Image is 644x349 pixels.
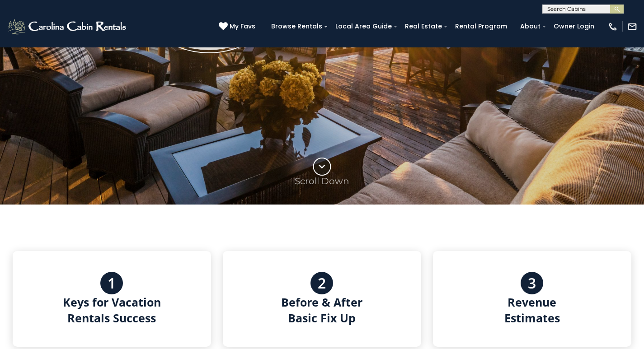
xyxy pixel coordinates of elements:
a: Browse Rentals [267,19,327,33]
h3: 3 [528,275,536,291]
h3: 2 [318,275,326,291]
a: Real Estate [400,19,447,33]
span: My Favs [230,22,255,31]
img: mail-regular-white.png [627,22,637,32]
h4: Before & After Basic Fix Up [281,294,362,326]
h4: Keys for Vacation Rentals Success [63,294,161,326]
a: Rental Program [451,19,512,33]
h4: Revenue Estimates [504,294,560,326]
a: About [516,19,545,33]
a: Owner Login [549,19,599,33]
p: Scroll Down [295,176,349,186]
h3: 1 [108,275,116,291]
img: phone-regular-white.png [608,22,618,32]
a: Local Area Guide [331,19,396,33]
img: White-1-2.png [7,18,129,36]
a: My Favs [219,22,258,32]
